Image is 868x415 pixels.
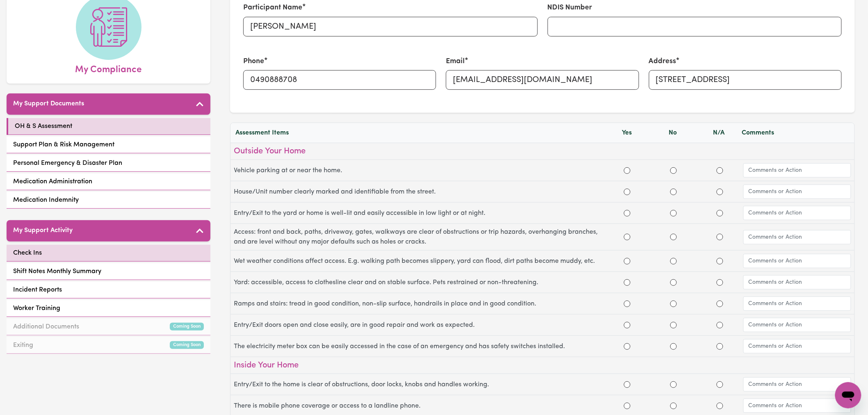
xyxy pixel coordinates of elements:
[624,234,630,240] input: Yes
[624,279,630,286] input: Yes
[234,208,604,218] label: Entry/Exit to the yard or home is well-lit and easily accessible in low light or at night.
[446,56,465,67] label: Email
[13,195,79,205] span: Medication Indemnity
[234,256,604,266] label: Wet weather conditions affect access. E.g. walking path becomes slippery, yard can flood, dirt pa...
[7,173,210,190] a: Medication Administration
[235,128,604,138] div: Assessment Items
[234,320,604,330] label: Entry/Exit doors open and close easily, are in good repair and work as expected.
[13,227,73,235] h5: My Support Activity
[743,185,851,199] input: Comments or Action
[7,93,210,115] button: My Support Documents
[670,343,677,350] input: No
[624,258,630,265] input: Yes
[743,230,851,244] input: Comments or Action
[743,163,851,178] input: Comments or Action
[7,155,210,172] a: Personal Emergency & Disaster Plan
[743,399,851,413] input: Comments or Action
[717,322,723,328] input: N/A
[7,192,210,209] a: Medication Indemnity
[234,299,604,309] label: Ramps and stairs: tread in good condition, non-slip surface, handrails in place and in good condi...
[743,377,851,392] input: Comments or Action
[717,403,723,409] input: N/A
[743,339,851,353] input: Comments or Action
[717,301,723,307] input: N/A
[234,146,851,156] h3: Outside Your Home
[624,210,630,217] input: Yes
[717,343,723,350] input: N/A
[7,337,210,354] a: ExitingComing Soon
[234,187,604,197] label: House/Unit number clearly marked and identifiable from the street.
[670,189,677,195] input: No
[670,234,677,240] input: No
[13,322,79,332] span: Additional Documents
[624,301,630,307] input: Yes
[15,121,72,131] span: OH & S Assessment
[743,254,851,268] input: Comments or Action
[670,167,677,174] input: No
[717,279,723,286] input: N/A
[234,360,851,370] h3: Inside Your Home
[743,318,851,332] input: Comments or Action
[717,381,723,388] input: N/A
[670,279,677,286] input: No
[243,56,264,67] label: Phone
[234,342,604,351] label: The electricity meter box can be easily accessed in the case of an emergency and has safety switc...
[170,341,204,349] small: Coming Soon
[743,275,851,290] input: Comments or Action
[13,158,122,168] span: Personal Emergency & Disaster Plan
[13,177,92,187] span: Medication Administration
[234,278,604,287] label: Yard: accessible, access to clothesline clear and on stable surface. Pets restrained or non-threa...
[7,137,210,153] a: Support Plan & Risk Management
[743,206,851,220] input: Comments or Action
[743,296,851,311] input: Comments or Action
[234,380,604,390] label: Entry/Exit to the home is clear of obstructions, door locks, knobs and handles working.
[649,56,676,67] label: Address
[670,301,677,307] input: No
[234,166,604,176] label: Vehicle parking at or near the home.
[717,234,723,240] input: N/A
[13,267,101,276] span: Shift Notes Monthly Summary
[13,140,114,150] span: Support Plan & Risk Management
[624,403,630,409] input: Yes
[13,303,60,313] span: Worker Training
[7,300,210,317] a: Worker Training
[670,322,677,328] input: No
[717,189,723,195] input: N/A
[717,167,723,174] input: N/A
[7,263,210,280] a: Shift Notes Monthly Summary
[7,319,210,335] a: Additional DocumentsComing Soon
[75,60,142,77] span: My Compliance
[624,189,630,195] input: Yes
[742,128,850,138] div: Comments
[7,220,210,242] button: My Support Activity
[670,381,677,388] input: No
[604,128,650,138] div: Yes
[696,128,742,138] div: N/A
[170,323,204,331] small: Coming Soon
[717,258,723,265] input: N/A
[13,248,42,258] span: Check Ins
[670,258,677,265] input: No
[624,167,630,174] input: Yes
[717,210,723,217] input: N/A
[13,285,62,295] span: Incident Reports
[670,403,677,409] input: No
[13,100,84,108] h5: My Support Documents
[624,343,630,350] input: Yes
[650,128,696,138] div: No
[7,282,210,299] a: Incident Reports
[548,2,592,13] label: NDIS Number
[7,118,210,135] a: OH & S Assessment
[670,210,677,217] input: No
[234,401,604,411] label: There is mobile phone coverage or access to a landline phone.
[624,381,630,388] input: Yes
[7,245,210,262] a: Check Ins
[624,322,630,328] input: Yes
[835,382,861,408] iframe: Button to launch messaging window
[234,227,604,247] label: Access: front and back, paths, driveway, gates, walkways are clear of obstructions or trip hazard...
[13,340,33,350] span: Exiting
[243,2,302,13] label: Participant Name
